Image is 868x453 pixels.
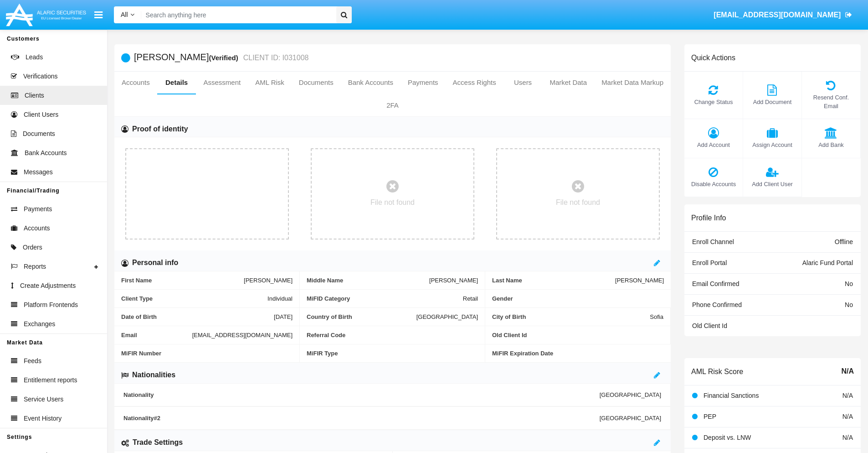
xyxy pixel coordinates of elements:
span: Deposit vs. LNW [704,434,751,441]
span: Accounts [24,224,50,233]
span: [EMAIL_ADDRESS][DOMAIN_NAME] [714,11,841,19]
h5: [PERSON_NAME] [134,52,308,63]
span: Reports [24,262,46,271]
h6: Personal info [132,258,178,268]
a: Details [157,72,196,94]
span: City of Birth [492,313,650,320]
span: [PERSON_NAME] [615,277,664,284]
h6: Quick Actions [691,53,735,62]
span: Email Confirmed [692,280,739,287]
span: N/A [841,366,854,377]
div: (Verified) [209,52,241,63]
h6: Nationalities [132,370,175,380]
span: First Name [121,277,244,284]
span: Individual [267,295,293,302]
span: Financial Sanctions [704,392,759,399]
span: Exchanges [24,319,55,329]
a: Access Rights [446,72,503,94]
a: Assessment [196,72,248,94]
span: Last Name [492,277,615,284]
span: Add Bank [806,141,856,149]
span: Old Client Id [492,332,663,338]
span: Sofia [650,313,663,320]
span: Add Document [748,98,797,106]
span: Client Users [24,110,58,120]
span: MiFIR Number [121,350,293,357]
span: Nationality #2 [123,415,600,422]
span: Disable Accounts [689,180,738,188]
span: Clients [25,91,44,100]
span: Client Type [121,295,267,302]
h6: Proof of identity [132,124,188,134]
span: N/A [842,413,853,420]
span: Gender [492,295,664,302]
span: Alaric Fund Portal [802,259,853,266]
span: Payments [24,204,52,214]
span: Referral Code [307,332,478,338]
span: [EMAIL_ADDRESS][DOMAIN_NAME] [192,332,293,338]
span: Retail [463,295,478,302]
span: Country of Birth [307,313,416,320]
a: Payments [401,72,446,94]
span: Add Client User [748,180,797,188]
a: Bank Accounts [341,72,401,94]
span: Feeds [24,356,41,366]
span: Event History [24,414,62,423]
span: [DATE] [274,313,293,320]
a: Users [503,72,543,94]
a: Accounts [114,72,157,94]
span: Assign Account [748,141,797,149]
a: Market Data [542,72,594,94]
span: No [845,280,853,287]
span: [GEOGRAPHIC_DATA] [600,391,661,398]
span: Offline [835,238,853,245]
span: Add Account [689,141,738,149]
h6: Profile Info [691,213,726,222]
a: [EMAIL_ADDRESS][DOMAIN_NAME] [709,2,857,28]
span: All [121,11,128,18]
span: Phone Confirmed [692,301,742,308]
a: Documents [292,72,341,94]
input: Search [141,6,333,23]
span: Service Users [24,395,63,404]
span: Orders [23,243,42,252]
span: Leads [26,52,43,62]
a: 2FA [114,94,671,116]
img: Logo image [5,1,87,28]
span: Enroll Channel [692,238,734,245]
span: Messages [24,167,53,177]
span: [PERSON_NAME] [244,277,293,284]
span: Email [121,332,192,338]
span: MiFIR Type [307,350,478,357]
span: N/A [842,392,853,399]
span: Verifications [23,72,57,81]
span: No [845,301,853,308]
small: CLIENT ID: I031008 [241,54,309,62]
span: Resend Conf. Email [806,93,856,110]
span: Enroll Portal [692,259,727,266]
a: Market Data Markup [594,72,671,94]
span: Bank Accounts [25,148,67,158]
span: Middle Name [307,277,429,284]
span: [PERSON_NAME] [429,277,478,284]
span: Platform Frontends [24,300,78,310]
span: PEP [704,413,716,420]
span: [GEOGRAPHIC_DATA] [416,313,478,320]
h6: Trade Settings [133,437,183,448]
h6: AML Risk Score [691,367,743,376]
a: AML Risk [248,72,292,94]
span: Nationality [123,391,600,398]
span: [GEOGRAPHIC_DATA] [600,415,661,422]
span: MiFID Category [307,295,463,302]
span: Old Client Id [692,322,727,329]
a: All [114,10,141,20]
span: Date of Birth [121,313,274,320]
span: Entitlement reports [24,375,77,385]
span: Create Adjustments [20,281,76,291]
span: Documents [23,129,55,139]
span: Change Status [689,98,738,106]
span: N/A [842,434,853,441]
span: MiFIR Expiration Date [492,350,664,357]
